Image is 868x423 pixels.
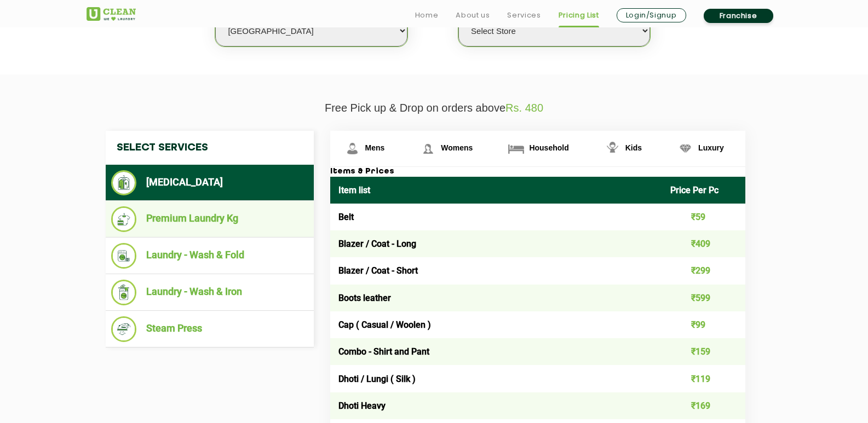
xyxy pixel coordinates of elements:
[343,139,362,158] img: Mens
[507,9,541,22] a: Services
[676,139,695,158] img: Luxury
[111,170,308,195] li: [MEDICAL_DATA]
[698,143,724,152] span: Luxury
[662,338,745,365] td: ₹159
[330,285,663,311] td: Boots leather
[456,9,490,22] a: About us
[111,206,308,232] li: Premium Laundry Kg
[617,8,686,22] a: Login/Signup
[111,316,137,342] img: Steam Press
[330,230,663,257] td: Blazer / Coat - Long
[415,9,439,22] a: Home
[330,338,663,365] td: Combo - Shirt and Pant
[507,139,526,158] img: Household
[106,131,314,165] h4: Select Services
[662,230,745,257] td: ₹409
[662,311,745,338] td: ₹99
[111,206,137,232] img: Premium Laundry Kg
[418,139,438,158] img: Womens
[662,204,745,230] td: ₹59
[330,365,663,392] td: Dhoti / Lungi ( Silk )
[441,143,473,152] span: Womens
[111,280,308,305] li: Laundry - Wash & Iron
[529,143,568,152] span: Household
[365,143,385,152] span: Mens
[330,311,663,338] td: Cap ( Casual / Woolen )
[111,280,137,305] img: Laundry - Wash & Iron
[87,102,782,114] p: Free Pick up & Drop on orders above
[662,285,745,311] td: ₹599
[662,177,745,204] th: Price Per Pc
[87,7,136,21] img: UClean Laundry and Dry Cleaning
[330,392,663,419] td: Dhoti Heavy
[330,204,663,230] td: Belt
[111,243,137,269] img: Laundry - Wash & Fold
[111,316,308,342] li: Steam Press
[330,177,663,204] th: Item list
[111,243,308,269] li: Laundry - Wash & Fold
[505,102,543,114] span: Rs. 480
[330,167,745,177] h3: Items & Prices
[559,9,599,22] a: Pricing List
[625,143,642,152] span: Kids
[603,139,622,158] img: Kids
[662,257,745,284] td: ₹299
[662,365,745,392] td: ₹119
[704,9,773,23] a: Franchise
[662,392,745,419] td: ₹169
[330,257,663,284] td: Blazer / Coat - Short
[111,170,137,195] img: Dry Cleaning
